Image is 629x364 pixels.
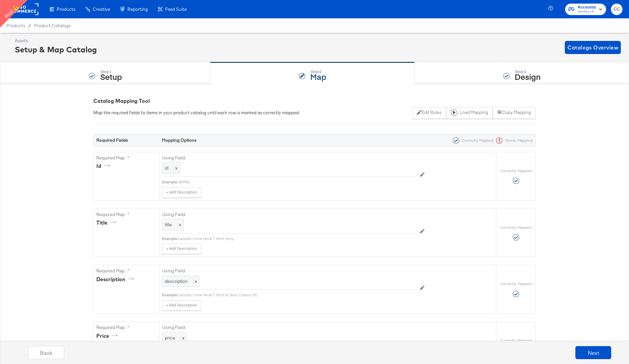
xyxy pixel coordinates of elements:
span: Creative [93,7,110,12]
label: Required Map: * [96,155,157,161]
button: + Add Description [162,300,201,311]
span: Feed Suite [165,7,187,12]
div: 220952 [178,179,416,185]
span: Accounts [578,4,596,11]
span: / [25,23,34,28]
button: Load Mapping [446,107,493,119]
div: Map the required fields to items in your product catalog until each row is marked as correctly ma... [93,110,300,116]
div: Lacoste Crew Neck T Shirt In Grey Classic Fit. [178,292,416,298]
span: title [165,222,172,227]
button: CC [611,4,622,15]
div: Lacoste Crew Neck T Shirt Grey [178,236,416,241]
strong: Setup [100,71,122,82]
span: CC [614,6,620,13]
button: Back [28,346,64,359]
span: x [174,165,178,171]
span: Catalogs Overview [567,43,618,52]
label: Correctly Mapped [500,168,532,173]
strong: Mapping Options [162,137,197,143]
label: Correctly Mapped [500,281,532,286]
div: price [96,332,120,340]
button: Next [575,346,611,359]
span: Reporting [127,7,148,12]
div: Correctly Mapped [450,137,493,144]
div: Example: [162,292,178,298]
a: Product Catalogs [34,23,70,28]
label: Using Field: [162,268,416,274]
div: Needs Mapping [493,137,533,144]
label: Required Map: * [96,211,157,218]
div: Catalog Mapping Tool [93,97,536,105]
button: Copy Mapping [493,107,536,119]
label: Using Field: [162,324,416,331]
strong: Design [515,71,541,82]
div: title [96,219,118,227]
label: Correctly Mapped [500,225,532,230]
label: Required Map: * [96,268,157,274]
strong: Required Fields [96,137,128,143]
button: + Add Description [162,244,201,254]
span: x [193,278,197,284]
div: Setup & Map Catalog [15,44,97,55]
label: Required Map: * [96,324,157,331]
div: Step: 3 [515,69,541,74]
div: Example: [162,236,178,241]
span: price [165,335,175,341]
span: x [177,222,181,227]
span: description [165,278,188,284]
div: Assets [15,38,97,44]
label: Using Field: [162,155,416,161]
span: Products [57,7,75,12]
span: Mainline UK [578,9,596,14]
div: Step: 1 [100,69,122,74]
button: + Add Description [162,187,201,198]
button: Catalogs Overview [565,41,621,54]
button: AccountsMainline UK [565,4,606,15]
span: x [181,335,184,341]
div: id [96,162,112,170]
button: Edit Rules [412,107,446,119]
div: description [96,276,136,283]
span: id [165,165,168,171]
div: Example: [162,179,178,185]
strong: Map [310,71,326,82]
div: Step: 2 [310,69,326,74]
span: Products [7,23,25,28]
label: Using Field: [162,211,416,218]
